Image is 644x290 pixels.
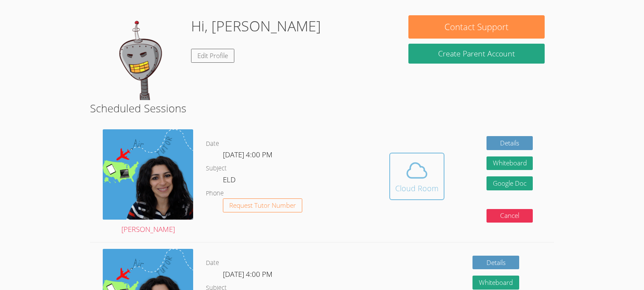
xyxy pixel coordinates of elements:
[191,49,234,63] a: Edit Profile
[206,139,219,149] dt: Date
[487,176,533,190] a: Google Doc
[103,129,193,220] img: air%20tutor%20avatar.png
[229,202,296,209] span: Request Tutor Number
[487,136,533,150] a: Details
[223,269,273,279] span: [DATE] 4:00 PM
[472,256,519,270] a: Details
[206,163,227,174] dt: Subject
[487,209,533,223] button: Cancel
[395,182,439,194] div: Cloud Room
[191,15,321,37] h1: Hi, [PERSON_NAME]
[389,153,444,200] button: Cloud Room
[206,258,219,268] dt: Date
[223,198,302,212] button: Request Tutor Number
[408,44,544,64] button: Create Parent Account
[90,100,554,116] h2: Scheduled Sessions
[223,174,237,188] dd: ELD
[472,276,519,290] button: Whiteboard
[223,150,273,159] span: [DATE] 4:00 PM
[103,129,193,236] a: [PERSON_NAME]
[408,15,544,39] button: Contact Support
[487,156,533,170] button: Whiteboard
[206,188,224,199] dt: Phone
[99,15,184,100] img: default.png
